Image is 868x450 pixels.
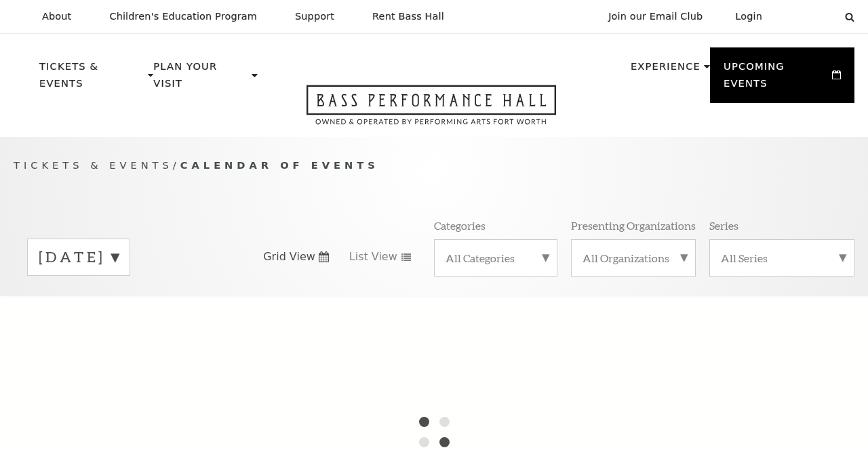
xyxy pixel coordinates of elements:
[721,251,843,265] label: All Series
[709,218,738,232] p: Series
[14,157,854,174] p: /
[153,58,248,100] p: Plan Your Visit
[372,11,444,22] p: Rent Bass Hall
[784,10,832,23] select: Select:
[109,11,257,22] p: Children's Education Program
[446,251,546,265] label: All Categories
[39,247,119,268] label: [DATE]
[180,159,379,171] span: Calendar of Events
[349,249,397,264] span: List View
[295,11,334,22] p: Support
[263,249,315,264] span: Grid View
[39,58,144,100] p: Tickets & Events
[631,58,701,83] p: Experience
[42,11,71,22] p: About
[724,58,829,100] p: Upcoming Events
[571,218,696,232] p: Presenting Organizations
[434,218,486,232] p: Categories
[583,251,684,265] label: All Organizations
[14,159,173,171] span: Tickets & Events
